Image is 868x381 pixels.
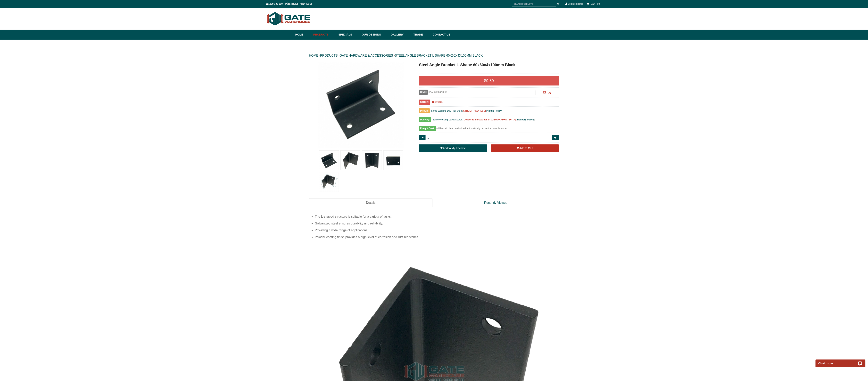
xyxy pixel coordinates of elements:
[309,54,318,57] a: HOME
[311,30,337,40] a: Products
[419,90,428,95] span: Code:
[318,62,404,148] img: Steel Angle Bracket L-Shape 60x60x4x100mm Black - - Gate Warehouse
[315,234,559,240] li: Powder coating finish provides a high level of corrosion and rust resistance.
[433,118,463,121] span: Same Working Day Dispatch.
[419,100,430,105] span: STOCK:
[543,92,546,95] a: Click to enlarge and scan to share.
[389,30,412,40] a: Gallery
[512,2,556,6] input: SEARCH PRODUCTS
[591,3,600,5] span: Cart ( 0 )
[419,108,430,113] span: Pickup:
[266,3,312,5] span: 1300 100 310 | [STREET_ADDRESS]
[309,49,559,62] div: > > >
[337,30,360,40] a: Specials
[813,355,868,367] iframe: LiveChat chat widget
[295,30,311,40] a: Home
[491,144,559,152] button: Add to Cart
[431,30,450,40] a: Contact Us
[431,109,502,112] span: Same Working Day Pick Up at [ ]
[319,172,339,192] img: Steel Angle Bracket L-Shape 60x60x4x100mm Black
[309,62,413,148] a: Steel Angle Bracket L-Shape 60x60x4x100mm Black - - Gate Warehouse
[320,54,338,57] a: PRODUCTS
[464,118,517,121] b: Deliver to most areas of [GEOGRAPHIC_DATA].
[419,144,487,152] a: Add to My Favorite
[549,92,552,94] span: Click to copy the URL
[362,151,382,170] img: Steel Angle Bracket L-Shape 60x60x4x100mm Black
[419,117,431,122] span: Delivery:
[433,199,559,207] a: Recently Viewed
[419,62,559,68] h1: Steel Angle Bracket L-Shape 60x60x4x100mm Black
[419,126,436,131] span: Freight Cost:
[419,117,559,124] div: [ ]
[486,78,494,83] span: 9.80
[315,213,559,220] li: The L-shaped structure is suitable for a variety of tasks.
[339,54,393,57] a: GATE HARDWARE & ACCESSORIES
[568,3,583,5] a: Login/Register
[341,151,360,170] img: Steel Angle Bracket L-Shape 60x60x4x100mm Black
[419,126,559,133] div: Will be calculated and added automatically before the order is placed.
[395,54,483,57] a: STEEL ANGLE BRACKET L SHAPE 60X60X4X100MM BLACK
[487,109,502,112] a: Pickup Policy
[517,118,534,121] a: Delivery Policy
[384,151,403,170] img: Steel Angle Bracket L-Shape 60x60x4x100mm Black
[315,220,559,227] li: Galvanized steel ensures durability and reliability.
[266,10,312,28] img: Gate Warehouse
[463,109,486,112] a: [STREET_ADDRESS]
[319,151,339,170] img: Steel Angle Bracket L-Shape 60x60x4x100mm Black
[309,199,433,207] a: Details
[419,90,536,95] div: HAAB60604A0BG
[360,30,389,40] a: Our Designs
[432,101,443,103] b: IN STOCK
[412,30,431,40] a: Trade
[315,227,559,234] li: Providing a wide range of applications.
[419,76,559,85] div: $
